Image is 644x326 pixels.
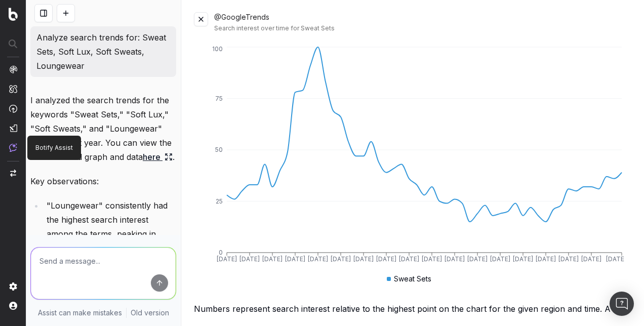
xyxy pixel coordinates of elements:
[35,144,73,152] p: Botify Assist
[216,197,223,205] tspan: 25
[467,255,488,263] tspan: [DATE]
[536,255,556,263] tspan: [DATE]
[212,45,223,53] tspan: 100
[9,302,17,310] img: My account
[44,198,176,255] li: "Loungewear" consistently had the highest search interest among the terms, peaking in [DATE].
[30,174,176,188] p: Key observations:
[217,255,237,263] tspan: [DATE]
[215,95,223,102] tspan: 75
[285,255,305,263] tspan: [DATE]
[9,85,17,93] img: Intelligence
[490,255,510,263] tspan: [DATE]
[9,104,17,113] img: Activation
[581,255,601,263] tspan: [DATE]
[9,124,17,132] img: Studio
[308,255,328,263] tspan: [DATE]
[606,255,626,263] tspan: [DATE]
[9,65,17,73] img: Analytics
[387,274,431,284] div: Sweat Sets
[239,255,260,263] tspan: [DATE]
[215,146,223,153] tspan: 50
[445,255,465,263] tspan: [DATE]
[513,255,533,263] tspan: [DATE]
[143,150,173,164] a: here
[30,93,176,164] p: I analyzed the search trends for the keywords "Sweat Sets," "Soft Lux," "Soft Sweats," and "Loung...
[610,292,634,316] div: Open Intercom Messenger
[9,282,17,291] img: Setting
[36,30,170,73] p: Analyze search trends for: Sweat Sets, Soft Lux, Soft Sweats, Loungewear
[376,255,396,263] tspan: [DATE]
[214,12,632,32] div: @GoogleTrends
[262,255,283,263] tspan: [DATE]
[9,8,18,21] img: Botify logo
[9,143,17,152] img: Assist
[10,170,16,177] img: Switch project
[422,255,442,263] tspan: [DATE]
[353,255,374,263] tspan: [DATE]
[219,249,223,256] tspan: 0
[131,308,169,318] a: Old version
[214,24,632,32] div: Search interest over time for Sweat Sets
[38,308,122,318] p: Assist can make mistakes
[558,255,579,263] tspan: [DATE]
[331,255,351,263] tspan: [DATE]
[399,255,419,263] tspan: [DATE]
